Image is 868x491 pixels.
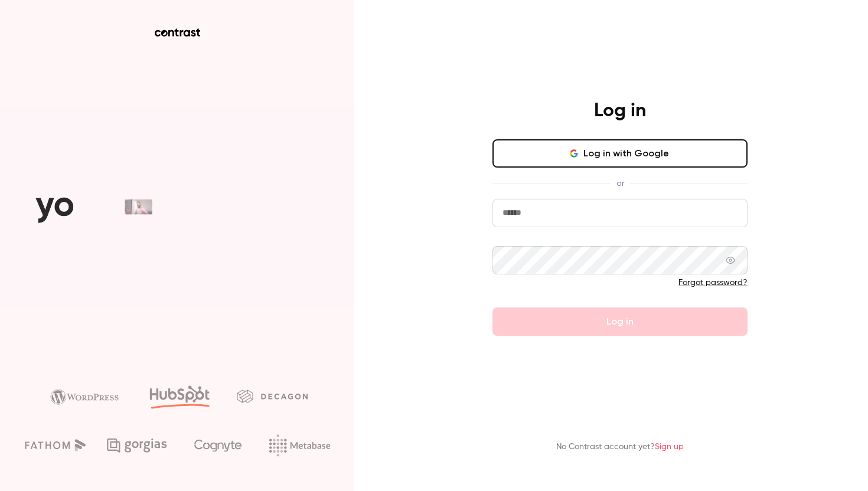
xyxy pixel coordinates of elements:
a: Forgot password? [678,279,748,287]
p: No Contrast account yet? [556,441,684,453]
button: Log in with Google [492,139,748,168]
span: or [611,177,630,189]
img: decagon [237,389,308,402]
a: Sign up [655,443,684,451]
h4: Log in [594,99,646,123]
